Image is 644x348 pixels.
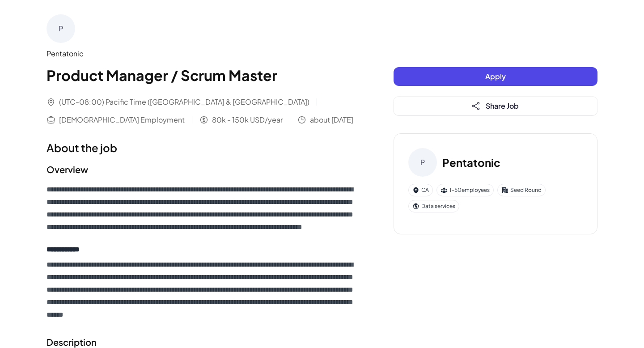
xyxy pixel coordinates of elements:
div: Data services [408,200,459,212]
span: about [DATE] [310,115,353,125]
div: CA [408,184,433,196]
span: Apply [485,72,506,81]
h3: Pentatonic [442,154,500,170]
button: Apply [394,67,597,86]
div: P [47,14,75,43]
h2: Overview [47,163,358,176]
div: Pentatonic [47,48,358,59]
button: Share Job [394,97,597,115]
span: 80k - 150k USD/year [212,115,283,125]
div: 1-50 employees [436,184,494,196]
span: (UTC-08:00) Pacific Time ([GEOGRAPHIC_DATA] & [GEOGRAPHIC_DATA]) [59,97,309,107]
div: P [408,148,437,177]
div: Seed Round [497,184,546,196]
h1: Product Manager / Scrum Master [47,64,358,86]
span: Share Job [486,101,519,110]
span: [DEMOGRAPHIC_DATA] Employment [59,115,185,125]
h1: About the job [47,140,358,156]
